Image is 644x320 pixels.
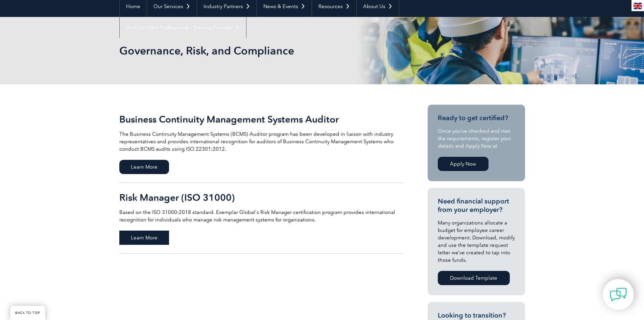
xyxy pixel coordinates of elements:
[10,306,45,320] a: BACK TO TOP
[438,127,515,150] p: Once you’ve checked and met the requirements, register your details and Apply Now at
[438,311,515,320] h3: Looking to transition?
[119,114,403,125] h2: Business Continuity Management Systems Auditor
[610,286,627,303] img: contact-chat.png
[119,183,403,254] a: Risk Manager (ISO 31000) Based on the ISO 31000:2018 standard. Exemplar Global's Risk Manager cer...
[438,219,515,264] p: Many organizations allocate a budget for employee career development. Download, modify and use th...
[120,17,246,38] a: Find Certified Professional / Training Provider
[119,231,169,245] span: Learn More
[438,271,510,285] a: Download Template
[438,197,515,214] h3: Need financial support from your employer?
[438,114,515,122] h3: Ready to get certified?
[119,105,403,183] a: Business Continuity Management Systems Auditor The Business Continuity Management Systems (BCMS) ...
[119,130,403,153] p: The Business Continuity Management Systems (BCMS) Auditor program has been developed in liaison w...
[119,44,379,57] h1: Governance, Risk, and Compliance
[119,192,403,203] h2: Risk Manager (ISO 31000)
[634,3,642,9] img: en
[438,157,488,171] a: Apply Now
[119,209,403,223] p: Based on the ISO 31000:2018 standard. Exemplar Global's Risk Manager certification program provid...
[119,160,169,174] span: Learn More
